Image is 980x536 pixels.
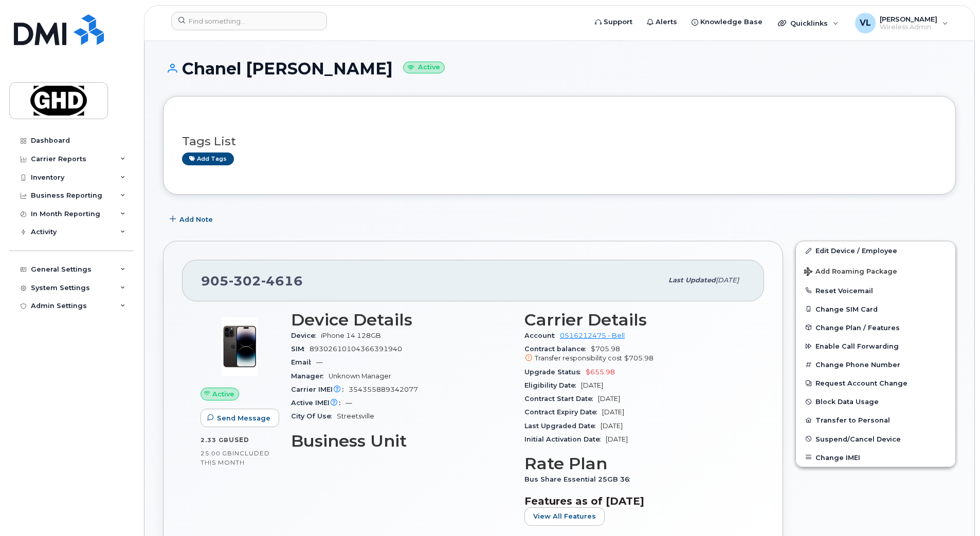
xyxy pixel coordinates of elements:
[524,311,746,329] h3: Carrier Details
[316,358,323,366] span: —
[310,345,402,353] span: 89302610104366391940
[524,454,746,473] h3: Rate Plan
[796,281,955,300] button: Reset Voicemail
[581,381,603,389] span: [DATE]
[524,381,581,389] span: Eligibility Date
[935,491,972,528] iframe: Messenger Launcher
[606,435,628,443] span: [DATE]
[182,135,937,148] h3: Tags List
[796,300,955,318] button: Change SIM Card
[815,323,900,331] span: Change Plan / Features
[524,495,746,507] h3: Features as of [DATE]
[212,389,234,399] span: Active
[201,449,270,466] span: included this month
[796,374,955,392] button: Request Account Change
[201,450,232,457] span: 25.00 GB
[229,436,249,444] span: used
[349,386,418,393] span: 354355889342077
[524,422,601,430] span: Last Upgraded Date
[337,412,374,420] span: Streetsville
[291,345,310,353] span: SIM
[403,62,445,73] small: Active
[524,395,598,403] span: Contract Start Date
[291,432,512,450] h3: Business Unit
[796,411,955,429] button: Transfer to Personal
[533,511,596,521] span: View All Features
[668,276,716,284] span: Last updated
[796,337,955,355] button: Enable Call Forwarding
[179,215,213,224] span: Add Note
[796,430,955,448] button: Suspend/Cancel Device
[524,332,560,339] span: Account
[796,241,955,260] a: Edit Device / Employee
[804,267,897,277] span: Add Roaming Package
[586,368,615,376] span: $655.98
[321,332,381,339] span: iPhone 14 128GB
[291,386,349,393] span: Carrier IMEI
[601,422,623,430] span: [DATE]
[716,276,739,284] span: [DATE]
[163,60,956,78] h1: Chanel [PERSON_NAME]
[291,399,346,407] span: Active IMEI
[598,395,620,403] span: [DATE]
[291,372,329,380] span: Manager
[329,372,391,380] span: Unknown Manager
[524,475,635,483] span: Bus Share Essential 25GB 36
[624,354,654,362] span: $705.98
[524,408,602,416] span: Contract Expiry Date
[346,399,352,407] span: —
[201,273,303,289] span: 905
[524,345,591,353] span: Contract balance
[524,507,605,526] button: View All Features
[201,436,229,444] span: 2.33 GB
[796,448,955,467] button: Change IMEI
[560,332,625,339] a: 0516212475 - Bell
[163,210,222,228] button: Add Note
[524,345,746,363] span: $705.98
[201,409,279,427] button: Send Message
[217,413,270,423] span: Send Message
[815,342,899,350] span: Enable Call Forwarding
[602,408,624,416] span: [DATE]
[815,435,901,443] span: Suspend/Cancel Device
[796,355,955,374] button: Change Phone Number
[524,435,606,443] span: Initial Activation Date
[796,318,955,337] button: Change Plan / Features
[796,392,955,411] button: Block Data Usage
[229,273,261,289] span: 302
[796,260,955,281] button: Add Roaming Package
[209,316,270,377] img: image20231002-3703462-njx0qo.jpeg
[291,332,321,339] span: Device
[535,354,622,362] span: Transfer responsibility cost
[524,368,586,376] span: Upgrade Status
[291,412,337,420] span: City Of Use
[261,273,303,289] span: 4616
[291,311,512,329] h3: Device Details
[291,358,316,366] span: Email
[182,152,234,165] a: Add tags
